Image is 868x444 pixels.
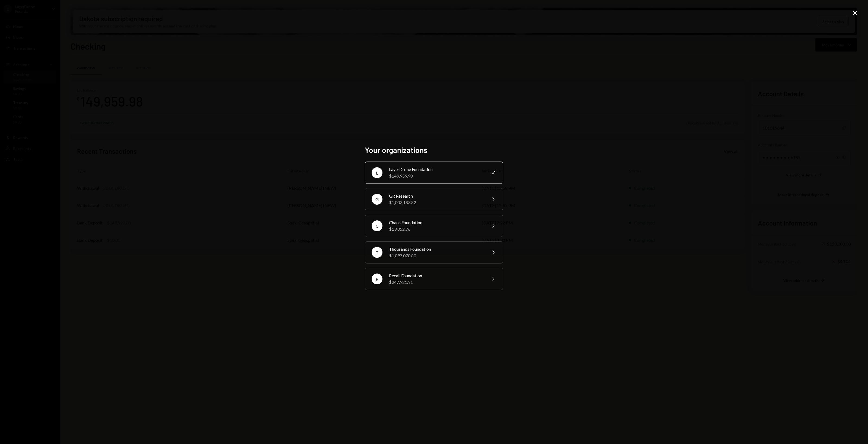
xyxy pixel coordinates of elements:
[365,145,503,155] h2: Your organizations
[389,219,483,226] div: Chaos Foundation
[389,272,483,279] div: Recall Foundation
[365,241,503,263] button: TThousands Foundation$1,097,070.80
[389,279,483,285] div: $247,921.91
[389,252,483,259] div: $1,097,070.80
[389,166,483,173] div: LayerDrone Foundation
[372,274,382,284] div: R
[389,226,483,232] div: $13,052.76
[365,162,503,184] button: LLayerDrone Foundation$149,959.98
[389,173,483,179] div: $149,959.98
[372,167,382,178] div: L
[389,246,483,252] div: Thousands Foundation
[365,268,503,290] button: RRecall Foundation$247,921.91
[372,194,382,205] div: G
[372,247,382,258] div: T
[389,199,483,206] div: $1,003,183.82
[365,188,503,210] button: GGR Research$1,003,183.82
[365,215,503,237] button: CChaos Foundation$13,052.76
[389,193,483,199] div: GR Research
[372,220,382,231] div: C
